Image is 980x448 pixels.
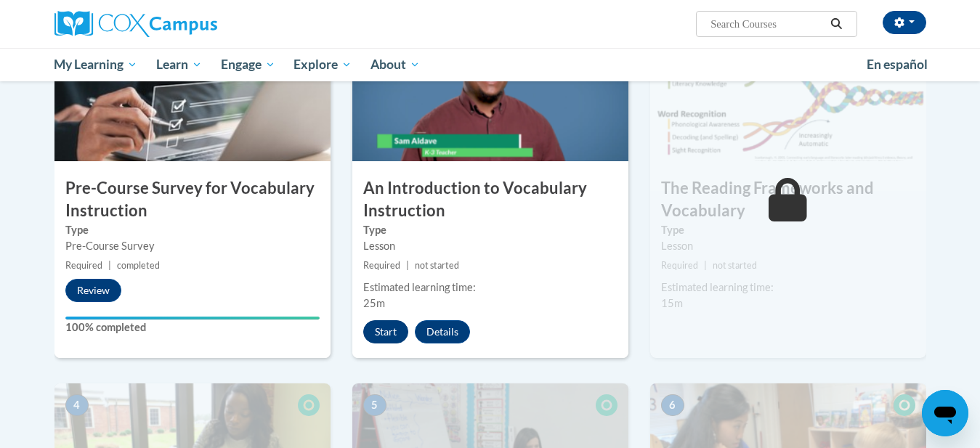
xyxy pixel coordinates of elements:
label: Type [65,222,320,238]
div: Estimated learning time: [363,280,617,296]
span: Engage [221,56,275,73]
span: 15m [661,297,683,309]
a: En español [857,49,937,80]
div: Main menu [33,48,948,81]
span: 6 [661,394,684,416]
span: | [406,260,409,271]
button: Review [65,279,121,302]
span: 25m [363,297,385,309]
img: Course Image [352,16,628,161]
input: Search Courses [709,15,825,33]
span: Explore [293,56,352,73]
a: Cox Campus [54,11,331,37]
div: Lesson [661,238,915,254]
button: Start [363,320,408,343]
img: Course Image [650,16,926,161]
h3: An Introduction to Vocabulary Instruction [352,177,628,222]
div: Lesson [363,238,617,254]
iframe: Button to launch messaging window [922,390,968,436]
button: Details [415,320,470,343]
a: Engage [211,48,285,81]
span: | [704,260,707,271]
div: Pre-Course Survey [65,238,320,254]
label: Type [661,222,915,238]
span: Required [661,260,698,271]
span: not started [415,260,459,271]
span: Required [65,260,102,271]
button: Account Settings [883,11,926,34]
a: About [361,48,429,81]
h3: The Reading Frameworks and Vocabulary [650,177,926,222]
a: Learn [147,48,211,81]
span: 4 [65,394,89,416]
span: About [370,56,420,73]
label: 100% completed [65,319,320,335]
label: Type [363,222,617,238]
a: Explore [284,48,361,81]
h3: Pre-Course Survey for Vocabulary Instruction [54,177,331,222]
div: Estimated learning time: [661,280,915,296]
div: Your progress [65,317,320,319]
span: Learn [156,56,202,73]
img: Cox Campus [54,11,217,37]
span: Required [363,260,400,271]
span: My Learning [54,56,137,73]
span: En español [867,57,928,72]
span: completed [117,260,160,271]
button: Search [825,15,847,33]
span: | [108,260,111,271]
span: not started [713,260,757,271]
a: My Learning [45,48,147,81]
span: 5 [363,394,386,416]
img: Course Image [54,16,331,161]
